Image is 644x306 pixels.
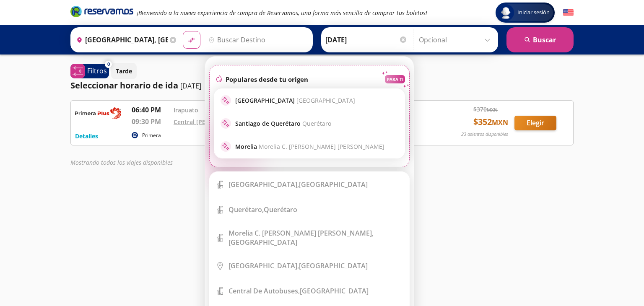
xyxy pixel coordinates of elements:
[563,8,574,18] button: English
[229,286,369,296] div: [GEOGRAPHIC_DATA]
[514,8,553,17] span: Iniciar sesión
[259,143,384,150] span: Morelia C. [PERSON_NAME] [PERSON_NAME]
[296,96,355,104] span: [GEOGRAPHIC_DATA]
[487,106,498,113] small: MXN
[506,27,574,52] button: Buscar
[473,105,498,114] span: $ 370
[70,5,133,20] a: Brand Logo
[387,76,403,82] p: PARA TI
[325,29,408,50] input: Elegir Fecha
[302,119,331,127] span: Querétaro
[229,261,368,270] div: [GEOGRAPHIC_DATA]
[226,75,308,83] p: Populares desde tu origen
[235,119,331,127] p: Santiago de Querétaro
[137,9,427,17] em: ¡Bienvenido a la nueva experiencia de compra de Reservamos, una forma más sencilla de comprar tus...
[116,67,132,75] p: Tarde
[229,205,264,214] b: Querétaro,
[107,61,110,68] span: 0
[70,64,109,78] button: 0Filtros
[142,132,161,139] p: Primera
[70,5,133,18] i: Brand Logo
[75,132,98,140] button: Detalles
[75,105,121,122] img: RESERVAMOS
[70,158,173,166] em: Mostrando todos los viajes disponibles
[229,228,374,238] b: Morelia C. [PERSON_NAME] [PERSON_NAME],
[205,29,308,50] input: Buscar Destino
[235,96,355,104] p: [GEOGRAPHIC_DATA]
[132,105,169,115] p: 06:40 PM
[174,106,198,114] a: Irapuato
[229,286,300,296] b: Central de Autobuses,
[132,117,169,127] p: 09:30 PM
[180,81,201,91] p: [DATE]
[229,205,297,214] div: Querétaro
[492,118,508,127] small: MXN
[174,118,244,126] a: Central [PERSON_NAME]
[419,29,494,50] input: Opcional
[473,116,508,128] span: $ 352
[73,29,168,50] input: Buscar Origen
[87,66,107,76] p: Filtros
[514,116,556,130] button: Elegir
[229,180,368,189] div: [GEOGRAPHIC_DATA]
[461,131,508,138] p: 23 asientos disponibles
[235,143,384,150] p: Morelia
[111,63,137,79] button: Tarde
[70,79,178,92] p: Seleccionar horario de ida
[229,261,299,270] b: [GEOGRAPHIC_DATA],
[229,228,403,247] div: [GEOGRAPHIC_DATA]
[229,180,299,189] b: [GEOGRAPHIC_DATA],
